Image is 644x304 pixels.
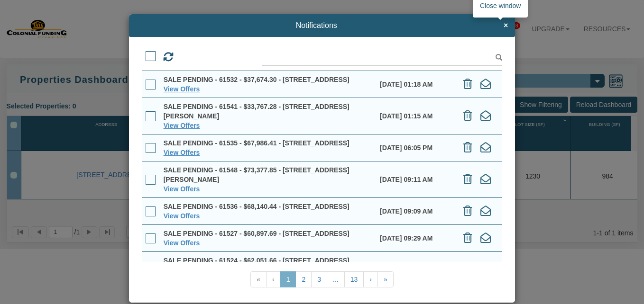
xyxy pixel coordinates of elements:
[363,271,378,287] a: ›
[164,239,200,247] a: View Offers
[376,71,455,98] td: [DATE] 01:18 AM
[295,271,312,287] a: 2
[164,229,372,238] div: SALE PENDING - 61527 - $60,897.69 - [STREET_ADDRESS]
[164,202,372,211] div: SALE PENDING - 61536 - $68,140.44 - [STREET_ADDRESS]
[266,271,281,287] a: ‹
[376,161,455,197] td: [DATE] 09:11 AM
[311,271,327,287] a: 3
[164,185,200,193] a: View Offers
[136,21,497,30] span: Notifications
[164,85,200,93] a: View Offers
[164,75,372,84] div: SALE PENDING - 61532 - $37,674.30 - [STREET_ADDRESS]
[344,271,364,287] a: 13
[250,271,267,287] a: «
[164,165,372,184] div: SALE PENDING - 61548 - $73,377.85 - [STREET_ADDRESS][PERSON_NAME]
[377,271,394,287] a: »
[504,21,508,30] span: ×
[164,102,372,121] div: SALE PENDING - 61541 - $33,767.28 - [STREET_ADDRESS][PERSON_NAME]
[164,212,200,220] a: View Offers
[164,256,372,275] div: SALE PENDING - 61524 - $62,051.66 - [STREET_ADDRESS][PERSON_NAME]
[164,149,200,156] a: View Offers
[327,271,345,287] a: ...
[376,98,455,134] td: [DATE] 01:15 AM
[164,138,372,148] div: SALE PENDING - 61535 - $67,986.41 - [STREET_ADDRESS]
[376,251,455,288] td: [DATE] 04:28 PM
[376,134,455,161] td: [DATE] 06:05 PM
[164,122,200,129] a: View Offers
[280,271,296,287] a: 1
[376,224,455,251] td: [DATE] 09:29 AM
[376,197,455,224] td: [DATE] 09:09 AM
